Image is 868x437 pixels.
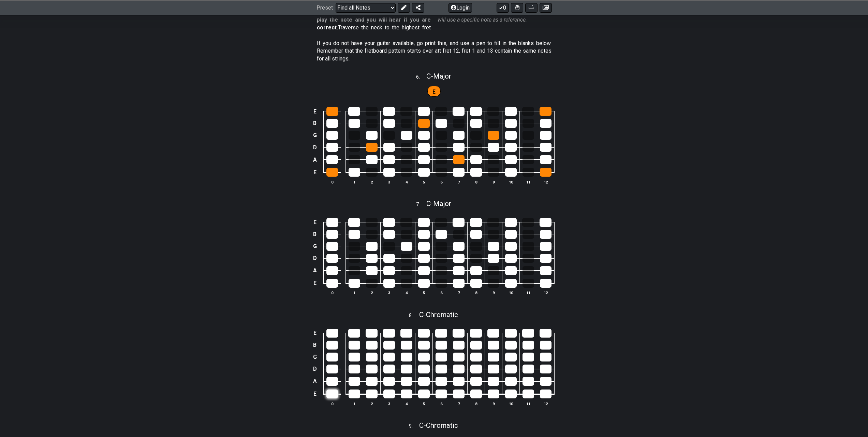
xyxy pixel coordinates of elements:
[519,400,537,407] th: 11
[485,400,502,407] th: 9
[311,106,319,118] td: E
[409,312,419,319] span: 8 .
[450,400,467,407] th: 7
[416,201,426,208] span: 7 .
[311,327,319,339] td: E
[419,421,458,429] span: C - Chromatic
[311,216,319,228] td: E
[380,400,398,407] th: 3
[380,178,398,186] th: 3
[311,277,319,290] td: E
[537,289,554,297] th: 12
[409,423,419,430] span: 9 .
[519,289,537,297] th: 11
[311,351,319,363] td: G
[345,289,363,297] th: 1
[485,178,502,186] th: 9
[432,400,450,407] th: 6
[467,289,485,297] th: 8
[416,73,426,81] span: 6 .
[380,289,398,297] th: 3
[485,289,502,297] th: 9
[311,339,319,351] td: B
[415,289,432,297] th: 5
[415,400,432,407] th: 5
[415,178,432,186] th: 5
[426,72,451,80] span: C - Major
[311,228,319,240] td: B
[311,252,319,264] td: D
[537,178,554,186] th: 12
[519,178,537,186] th: 11
[311,141,319,153] td: D
[311,264,319,277] td: A
[317,4,333,11] span: Preset
[398,289,415,297] th: 4
[317,40,551,63] p: If you do not have your guitar available, go print this, and use a pen to fill in the blanks belo...
[497,3,509,12] button: 0
[426,200,451,208] span: C - Major
[311,129,319,141] td: G
[467,178,485,186] th: 8
[467,400,485,407] th: 8
[311,375,319,388] td: A
[432,87,436,97] span: First enable full edit mode to edit
[345,400,363,407] th: 1
[311,363,319,375] td: D
[311,240,319,252] td: G
[525,3,538,12] button: Print
[419,311,458,319] span: C - Chromatic
[448,3,472,12] button: Login
[324,289,341,297] th: 0
[311,166,319,179] td: E
[324,178,341,186] th: 0
[324,400,341,407] th: 0
[540,3,552,12] button: Create image
[398,178,415,186] th: 4
[336,3,396,12] select: Preset
[398,400,415,407] th: 4
[412,3,424,12] button: Share Preset
[432,178,450,186] th: 6
[511,3,523,12] button: Toggle Dexterity for all fretkits
[502,400,519,407] th: 10
[363,289,380,297] th: 2
[311,117,319,129] td: B
[363,178,380,186] th: 2
[537,400,554,407] th: 12
[502,178,519,186] th: 10
[345,178,363,186] th: 1
[398,3,410,12] button: Edit Preset
[311,387,319,400] td: E
[502,289,519,297] th: 10
[363,400,380,407] th: 2
[432,289,450,297] th: 6
[311,153,319,166] td: A
[450,178,467,186] th: 7
[450,289,467,297] th: 7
